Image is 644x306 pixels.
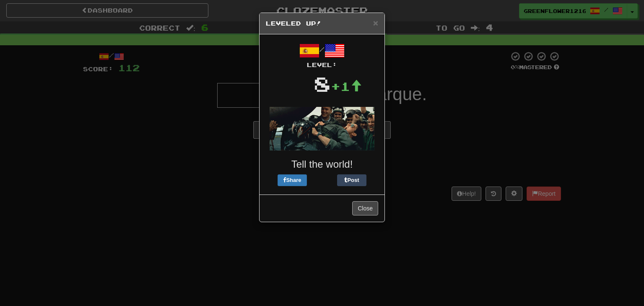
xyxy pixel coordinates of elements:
h3: Tell the world! [266,159,378,170]
h5: Leveled Up! [266,19,378,28]
img: topgun-769e91374289d1a7cee4bdcce2229f64f1fa97f7cbbef9a35b896cb17c9c8419.gif [270,107,374,150]
div: +1 [331,78,362,95]
div: 8 [314,69,331,99]
button: Post [337,174,366,186]
button: Close [373,18,378,27]
button: Share [278,174,307,186]
span: × [373,18,378,28]
iframe: X Post Button [307,174,337,186]
button: Close [352,201,378,215]
div: Level: [266,61,378,69]
div: / [266,41,378,69]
